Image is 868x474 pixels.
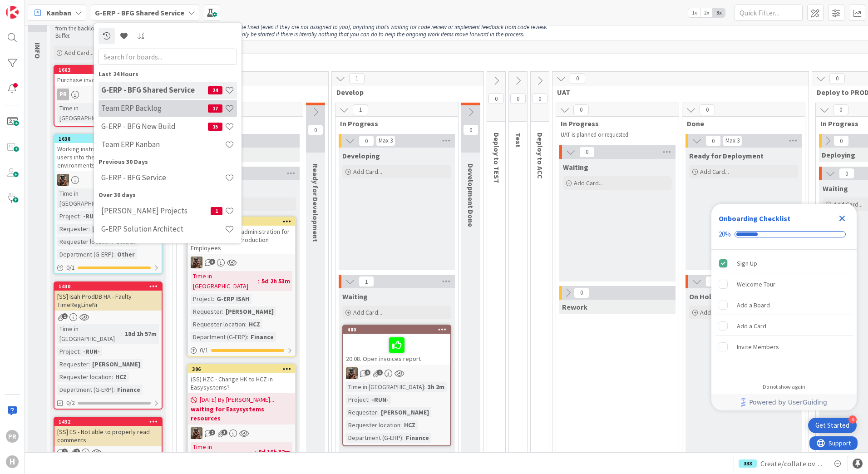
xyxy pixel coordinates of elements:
[829,73,845,84] span: 0
[839,168,854,179] span: 0
[705,135,721,146] span: 0
[209,259,215,265] span: 3
[99,49,237,65] input: Search for boards...
[188,373,295,393] div: (SS) HZC - Change HK to HCZ in Easysystems?
[188,365,295,393] div: 306(SS) HZC - Change HK to HCZ in Easysystems?
[557,88,797,97] span: UAT
[59,419,162,425] div: 1432
[54,65,163,127] a: 1663Purchase invoice on wrong ledgerPRTime in [GEOGRAPHIC_DATA]:3d 51m
[81,346,102,356] div: -RUN-
[214,294,252,304] div: G-ERP ISAH
[255,447,256,457] span: :
[57,359,89,369] div: Requester
[379,138,393,143] div: Max 3
[715,295,853,315] div: Add a Board is incomplete.
[59,283,162,290] div: 1430
[54,134,163,274] a: 1638Working instructions for adding new users into the easysystems environmentsVKTime in [GEOGRAP...
[59,67,162,73] div: 1663
[343,326,450,365] div: 48020.08. Open invoices report
[835,211,849,226] div: Close Checklist
[79,211,81,221] span: :
[89,359,90,369] span: :
[700,308,729,316] span: Add Card...
[342,151,380,160] span: Developing
[492,133,501,183] span: Deploy to TEST
[346,395,368,405] div: Project
[346,407,377,417] div: Requester
[510,93,526,104] span: 0
[377,407,379,417] span: :
[54,135,162,143] div: 1638
[377,370,383,375] span: 1
[6,455,19,468] div: H
[174,23,547,31] em: Look for items that need to be fixed (even if they are not assigned to you), anything that’s wait...
[245,319,247,329] span: :
[737,279,775,290] div: Welcome Tour
[79,346,81,356] span: :
[570,73,585,84] span: 0
[101,122,208,131] h4: G-ERP - BFG New Build
[188,345,295,356] div: 0/1
[191,405,292,423] b: waiting for Easysystems resources
[191,294,213,304] div: Project
[54,291,162,311] div: [SS] Isah ProdDB HA - Faulty TimeRegLineNr
[370,395,391,405] div: -RUN-
[208,86,222,94] span: 24
[719,230,849,238] div: Checklist progress: 20%
[466,163,475,227] span: Development Done
[737,321,766,331] div: Add a Card
[256,447,292,457] div: 8d 16h 32m
[208,104,222,113] span: 17
[715,274,853,294] div: Welcome Tour is incomplete.
[488,93,504,104] span: 0
[188,427,295,439] div: VK
[74,449,80,454] span: 2
[66,398,75,408] span: 0/2
[90,224,143,234] div: [PERSON_NAME]
[346,367,358,379] img: VK
[400,420,402,430] span: :
[737,341,779,352] div: Invite Members
[739,459,757,468] div: 333
[57,346,79,356] div: Project
[848,415,857,424] div: 4
[191,427,202,439] img: VK
[359,135,374,146] span: 0
[6,6,19,19] img: Visit kanbanzone.com
[213,294,214,304] span: :
[711,204,857,410] div: Checklist Container
[342,325,451,446] a: 48020.08. Open invoices reportVKTime in [GEOGRAPHIC_DATA]:3h 2mProject:-RUN-Requester:[PERSON_NAM...
[54,74,162,86] div: Purchase invoice on wrong ledger
[6,430,19,443] div: PR
[368,395,370,405] span: :
[57,188,124,208] div: Time in [GEOGRAPHIC_DATA]
[823,184,848,193] span: Waiting
[833,135,849,146] span: 0
[89,224,90,234] span: :
[112,372,113,382] span: :
[536,133,545,179] span: Deploy to ACC
[760,458,825,469] span: Create/collate overview of Facility applications
[174,30,524,38] em: A new item of work should only be started if there is literally nothing that you can do to help t...
[54,418,162,426] div: 1432
[90,359,143,369] div: [PERSON_NAME]
[365,370,370,375] span: 8
[562,302,587,311] span: Rework
[101,104,208,113] h4: Team ERP Backlog
[99,69,237,79] div: Last 24 Hours
[192,218,295,225] div: 1397
[101,224,225,233] h4: G-ERP Solution Architect
[763,383,805,390] div: Do not show again
[54,89,162,100] div: PR
[200,395,274,405] span: [DATE] By [PERSON_NAME]...
[713,8,725,17] span: 3x
[181,88,317,97] span: Design
[404,433,431,443] div: Finance
[33,43,42,59] span: INFO
[359,276,374,287] span: 1
[340,119,447,128] span: In Progress
[311,163,320,242] span: Ready for Development
[113,372,129,382] div: HCZ
[343,334,450,365] div: 20.08. Open invoices report
[247,319,262,329] div: HCZ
